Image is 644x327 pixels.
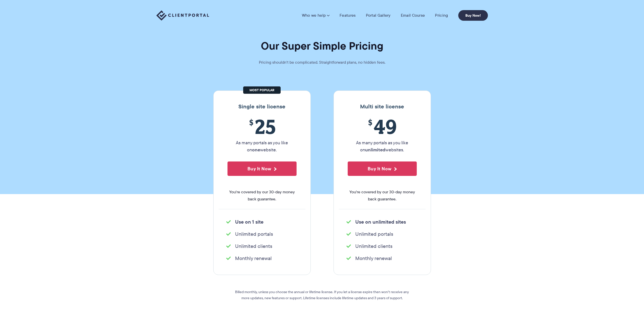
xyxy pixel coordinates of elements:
[348,139,417,153] p: As many portals as you like on websites.
[348,189,417,203] span: You're covered by our 30-day money back guarantee.
[348,115,417,138] span: 49
[340,13,356,18] a: Features
[226,255,298,262] li: Monthly renewal
[339,103,426,110] h3: Multi site license
[235,218,263,226] strong: Use on 1 site
[226,243,298,250] li: Unlimited clients
[219,103,305,110] h3: Single site license
[366,13,391,18] a: Portal Gallery
[227,161,297,176] button: Buy It Now
[401,13,425,18] a: Email Course
[346,243,418,250] li: Unlimited clients
[226,230,298,238] li: Unlimited portals
[348,161,417,176] button: Buy It Now
[365,146,385,153] strong: unlimited
[355,218,406,226] strong: Use on unlimited sites
[252,146,260,153] strong: one
[227,189,297,203] span: You're covered by our 30-day money back guarantee.
[246,59,398,66] p: Pricing shouldn't be complicated. Straightforward plans, no hidden fees.
[227,115,297,138] span: 25
[227,139,297,153] p: As many portals as you like on website.
[346,255,418,262] li: Monthly renewal
[435,13,448,18] a: Pricing
[346,230,418,238] li: Unlimited portals
[302,13,329,18] a: Who we help
[231,289,413,301] p: Billed monthly, unless you choose the annual or lifetime license. If you let a license expire the...
[458,10,488,21] a: Buy Now!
